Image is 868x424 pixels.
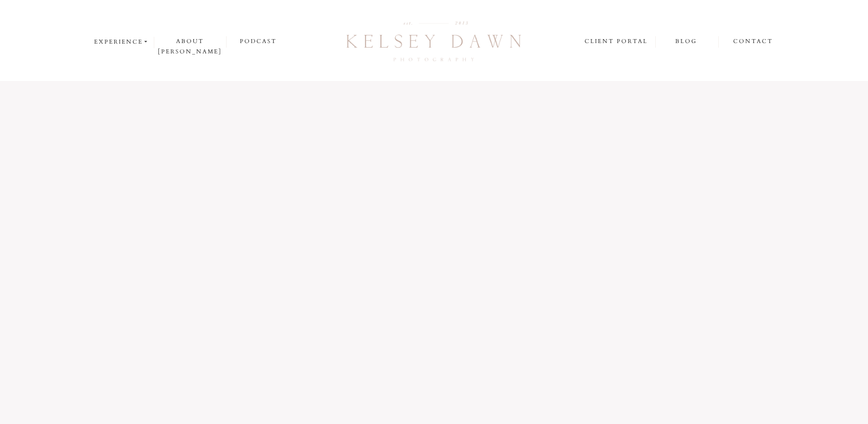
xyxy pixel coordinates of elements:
a: contact [733,36,773,48]
a: about [PERSON_NAME] [154,36,226,47]
a: podcast [227,36,290,47]
a: experience [94,37,150,47]
a: client portal [585,36,649,48]
a: blog [655,36,718,47]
